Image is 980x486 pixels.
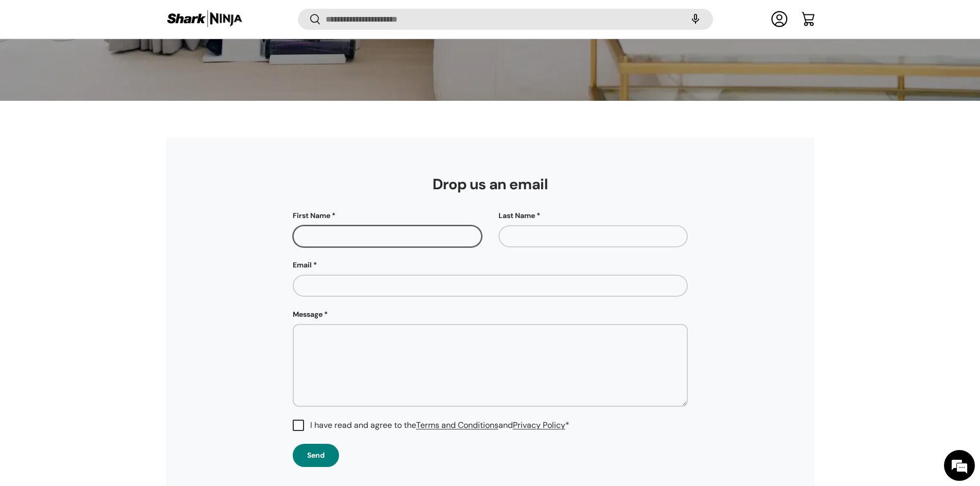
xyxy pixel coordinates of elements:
label: Email [293,260,688,271]
span: I have read and agree to the and * [310,419,569,431]
h2: Drop us an email [293,175,688,194]
button: Send [293,444,339,467]
label: First Name [293,210,482,221]
speech-search-button: Search by voice [679,8,712,31]
a: Terms and Conditions [416,420,498,430]
a: Privacy Policy [513,420,565,430]
img: Shark Ninja Philippines [166,9,243,29]
label: Last Name [498,210,688,221]
label: Message [293,309,688,320]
